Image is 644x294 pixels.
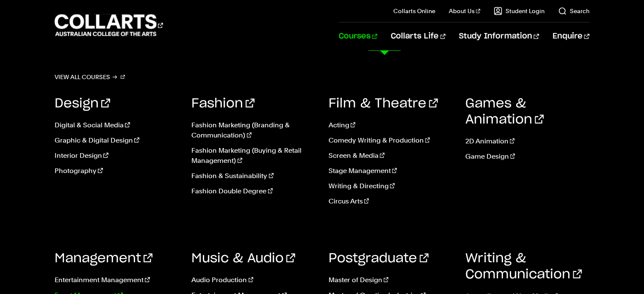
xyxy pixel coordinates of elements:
a: Master of Design [329,275,453,285]
a: Fashion & Sustainability [191,171,315,181]
a: Games & Animation [465,97,544,126]
div: Go to homepage [55,13,163,37]
a: Search [558,7,589,15]
a: Game Design [465,151,589,162]
a: Screen & Media [329,151,453,161]
a: View all courses [55,71,125,83]
a: Comedy Writing & Production [329,135,453,146]
a: Writing & Communication [465,252,582,281]
a: Digital & Social Media [55,120,179,130]
a: 2D Animation [465,136,589,146]
a: Entertainment Management [55,275,179,285]
a: Fashion Marketing (Branding & Communication) [191,120,315,140]
a: Audio Production [191,275,315,285]
a: Acting [329,120,453,130]
a: Photography [55,166,179,176]
a: Writing & Directing [329,181,453,191]
a: Music & Audio [191,252,295,265]
a: Fashion [191,97,254,110]
a: Interior Design [55,151,179,161]
a: Graphic & Digital Design [55,135,179,146]
a: Design [55,97,110,110]
a: Film & Theatre [329,97,438,110]
a: Fashion Double Degree [191,186,315,196]
a: Courses [339,22,377,50]
a: Collarts Life [391,22,445,50]
a: About Us [449,7,480,15]
a: Fashion Marketing (Buying & Retail Management) [191,146,315,166]
a: Collarts Online [393,7,435,15]
a: Study Information [459,22,539,50]
a: Enquire [553,22,589,50]
a: Management [55,252,152,265]
a: Student Login [494,7,544,15]
a: Postgraduate [329,252,428,265]
a: Circus Arts [329,196,453,206]
a: Stage Management [329,166,453,176]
